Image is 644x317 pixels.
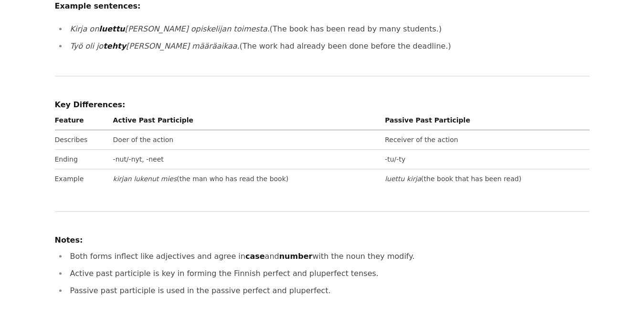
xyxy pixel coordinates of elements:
[55,114,109,130] th: Feature
[381,114,589,130] th: Passive Past Participle
[103,41,126,51] strong: tehty
[55,130,109,149] td: Describes
[67,22,590,36] li: (The book has been read by many students.)
[385,175,421,183] em: luettu kirja
[67,250,590,263] li: Both forms inflect like adjectives and agree in and with the noun they modify.
[70,24,270,33] em: Kirja on [PERSON_NAME] opiskelijan toimesta.
[279,252,313,261] strong: number
[109,149,381,169] td: -nut/-nyt, -neet
[109,114,381,130] th: Active Past Participle
[381,149,589,169] td: -tu/-ty
[67,40,590,53] li: (The work had already been done before the deadline.)
[381,169,589,188] td: (the book that has been read)
[67,284,590,297] li: Passive past participle is used in the passive perfect and pluperfect.
[55,149,109,169] td: Ending
[245,252,265,261] strong: case
[109,130,381,149] td: Doer of the action
[55,169,109,188] td: Example
[109,169,381,188] td: (the man who has read the book)
[55,99,590,111] h4: Key Differences:
[55,235,590,246] h4: Notes:
[55,1,141,10] strong: Example sentences:
[67,267,590,280] li: Active past participle is key in forming the Finnish perfect and pluperfect tenses.
[113,175,177,183] em: kirjan lukenut mies
[381,130,589,149] td: Receiver of the action
[70,41,240,51] em: Työ oli jo [PERSON_NAME] määräaikaa.
[99,24,125,33] strong: luettu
